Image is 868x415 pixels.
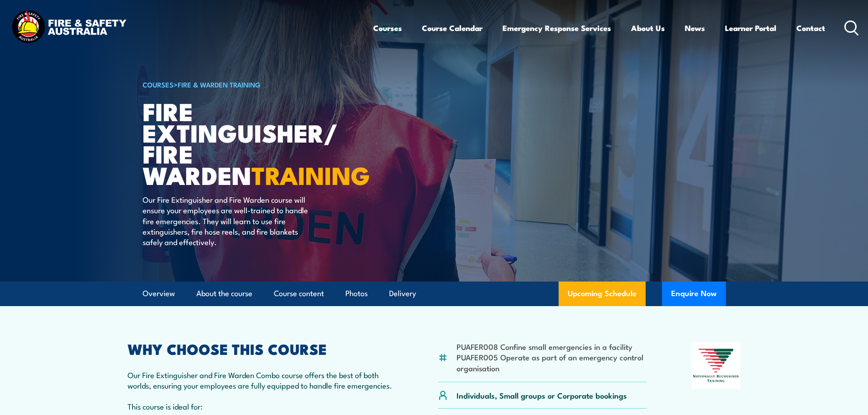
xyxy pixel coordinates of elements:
[457,341,647,352] li: PUAFER008 Confine small emergencies in a facility
[685,16,705,40] a: News
[631,16,665,40] a: About Us
[345,282,368,306] a: Photos
[252,155,370,193] strong: TRAINING
[178,79,261,89] a: Fire & Warden Training
[796,16,825,40] a: Contact
[196,282,252,306] a: About the course
[725,16,776,40] a: Learner Portal
[503,16,611,40] a: Emergency Response Services
[422,16,483,40] a: Course Calendar
[692,342,741,389] img: Nationally Recognised Training logo.
[373,16,402,40] a: Courses
[128,342,394,355] h2: WHY CHOOSE THIS COURSE
[143,79,368,90] h6: >
[389,282,416,306] a: Delivery
[143,100,368,185] h1: Fire Extinguisher/ Fire Warden
[143,194,309,247] p: Our Fire Extinguisher and Fire Warden course will ensure your employees are well-trained to handl...
[457,352,647,373] li: PUAFER005 Operate as part of an emergency control organisation
[559,282,646,306] a: Upcoming Schedule
[274,282,324,306] a: Course content
[457,390,627,400] p: Individuals, Small groups or Corporate bookings
[143,79,174,89] a: COURSES
[128,369,394,391] p: Our Fire Extinguisher and Fire Warden Combo course offers the best of both worlds, ensuring your ...
[143,282,175,306] a: Overview
[128,401,394,411] p: This course is ideal for:
[662,282,726,306] button: Enquire Now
